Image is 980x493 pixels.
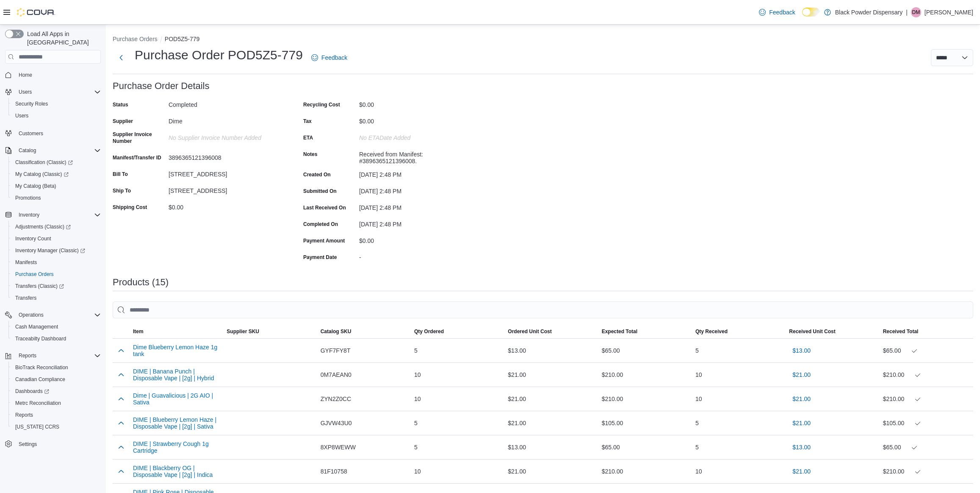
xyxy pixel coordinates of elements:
a: Transfers (Classic) [8,280,104,292]
p: | [906,7,908,17]
h3: Purchase Order Details [113,81,210,91]
button: Reports [15,351,40,361]
button: Promotions [8,192,104,204]
span: Traceabilty Dashboard [15,335,66,342]
div: $21.00 [504,366,598,383]
button: Transfers [8,292,104,304]
span: Classification (Classic) [12,157,101,167]
span: My Catalog (Beta) [12,181,101,191]
div: [DATE] 2:48 PM [359,201,473,211]
button: Catalog SKU [317,325,411,338]
div: 5 [411,415,504,432]
span: 0M7AEAN0 [321,370,352,380]
button: Users [8,110,104,122]
span: Feedback [769,8,795,17]
span: BioTrack Reconciliation [12,362,101,373]
span: Classification (Classic) [15,159,73,166]
button: POD5Z5-779 [165,36,199,42]
a: Inventory Manager (Classic) [12,245,89,256]
span: Operations [19,312,44,318]
button: Security Roles [8,98,104,110]
a: Transfers (Classic) [12,281,67,291]
button: Manifests [8,256,104,268]
div: $65.00 [598,342,692,359]
span: Canadian Compliance [12,374,101,384]
span: Promotions [15,195,41,201]
span: $21.00 [792,419,811,427]
label: Manifest/Transfer ID [113,154,161,161]
a: My Catalog (Classic) [12,169,72,179]
label: Shipping Cost [113,204,147,211]
span: Cash Management [12,322,101,332]
button: $21.00 [789,415,814,432]
a: Manifests [12,257,40,267]
div: 5 [411,439,504,456]
span: Qty Received [695,328,728,335]
button: DIME | Blackberry OG | Disposable Vape | [2g] | Indica [133,465,220,478]
span: Cash Management [15,323,58,330]
button: $21.00 [789,463,814,480]
div: Received from Manifest: #3896365121396008. [359,148,473,164]
div: Daniel Mulcahy [911,7,921,17]
span: Received Unit Cost [789,328,835,335]
div: $0.00 [169,201,282,211]
span: Received Total [883,328,919,335]
a: Home [15,70,36,80]
button: Purchase Orders [113,36,158,42]
button: Operations [2,309,104,321]
img: Cova [17,8,55,17]
span: Catalog [19,147,36,154]
span: 81F10758 [321,466,347,476]
label: Supplier [113,118,133,125]
a: Feedback [756,4,798,21]
label: Ship To [113,187,131,194]
label: Created On [303,171,331,178]
a: Reports [12,410,36,420]
span: Settings [19,441,37,448]
div: 5 [411,342,504,359]
button: DIME | Strawberry Cough 1g Cartridge [133,440,220,454]
button: My Catalog (Beta) [8,180,104,192]
span: Reports [12,410,101,420]
span: Load All Apps in [GEOGRAPHIC_DATA] [24,30,101,47]
div: $65.00 [598,439,692,456]
a: Classification (Classic) [8,156,104,168]
button: Inventory [15,210,43,220]
div: No Supplier Invoice Number added [169,131,282,141]
button: Cash Management [8,321,104,333]
span: Inventory Manager (Classic) [15,247,85,254]
a: Dashboards [12,386,53,396]
button: BioTrack Reconciliation [8,362,104,373]
div: $13.00 [504,439,598,456]
span: DM [912,7,920,17]
div: [STREET_ADDRESS] [169,167,282,178]
span: BioTrack Reconciliation [15,364,68,371]
div: $21.00 [504,463,598,480]
span: Adjustments (Classic) [12,222,101,232]
a: My Catalog (Classic) [8,168,104,180]
a: Traceabilty Dashboard [12,334,69,344]
span: Inventory [15,210,101,220]
button: Operations [15,310,47,320]
span: Inventory [19,212,39,218]
span: Catalog [15,145,101,156]
div: $210.00 [883,394,970,404]
span: Promotions [12,193,101,203]
div: [DATE] 2:48 PM [359,168,473,178]
span: Security Roles [12,99,101,109]
button: Catalog [2,145,104,156]
span: $21.00 [792,370,811,379]
a: Customers [15,128,47,139]
div: $21.00 [504,415,598,432]
label: Completed On [303,221,338,228]
label: Payment Amount [303,237,345,244]
div: Completed [169,98,282,108]
span: Dashboards [12,386,101,396]
div: - [359,251,473,261]
label: Status [113,101,128,108]
button: Qty Ordered [411,325,504,338]
button: Purchase Orders [8,268,104,280]
h1: Purchase Order POD5Z5-779 [135,47,303,64]
button: Received Total [880,325,973,338]
div: Dime [169,114,282,125]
